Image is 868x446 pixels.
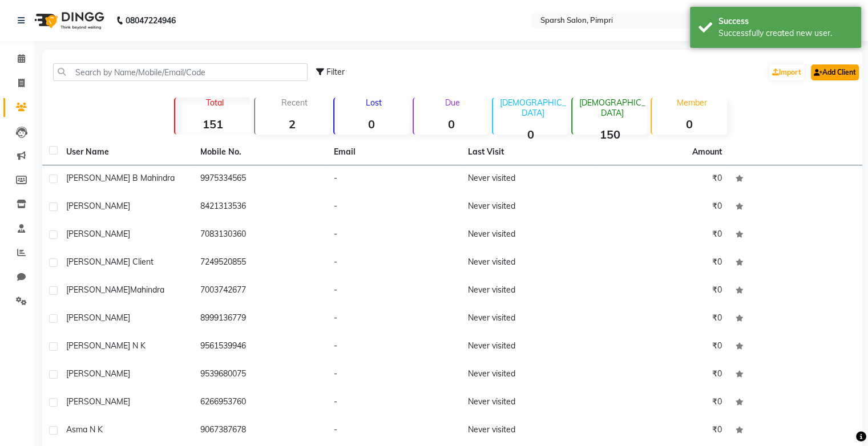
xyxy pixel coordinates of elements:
[461,417,595,445] td: Never visited
[130,285,164,295] span: mahindra
[577,98,647,118] p: [DEMOGRAPHIC_DATA]
[66,201,130,211] span: [PERSON_NAME]
[414,117,488,131] strong: 0
[461,361,595,389] td: Never visited
[498,98,568,118] p: [DEMOGRAPHIC_DATA]
[327,361,461,389] td: -
[29,5,107,37] img: logo
[59,139,193,165] th: User Name
[811,64,859,80] a: Add Client
[461,277,595,305] td: Never visited
[493,127,568,141] strong: 0
[461,193,595,221] td: Never visited
[193,305,328,333] td: 8999136779
[461,333,595,361] td: Never visited
[327,333,461,361] td: -
[327,139,461,165] th: Email
[327,193,461,221] td: -
[769,64,804,80] a: Import
[461,249,595,277] td: Never visited
[260,98,330,108] p: Recent
[193,417,328,445] td: 9067387678
[66,173,175,183] span: [PERSON_NAME] b mahindra
[327,249,461,277] td: -
[327,305,461,333] td: -
[595,305,729,333] td: ₹0
[66,285,130,295] span: [PERSON_NAME]
[327,417,461,445] td: -
[193,221,328,249] td: 7083130360
[66,257,154,267] span: [PERSON_NAME] client
[595,165,729,193] td: ₹0
[461,389,595,417] td: Never visited
[656,98,726,108] p: Member
[66,229,130,239] span: [PERSON_NAME]
[595,417,729,445] td: ₹0
[193,139,328,165] th: Mobile No.
[193,249,328,277] td: 7249520855
[572,127,647,141] strong: 150
[180,98,250,108] p: Total
[685,139,729,165] th: Amount
[718,27,853,39] div: Successfully created new user.
[595,277,729,305] td: ₹0
[66,340,146,351] span: [PERSON_NAME] n k
[595,193,729,221] td: ₹0
[66,313,130,323] span: [PERSON_NAME]
[416,98,488,108] p: Due
[327,277,461,305] td: -
[595,221,729,249] td: ₹0
[461,305,595,333] td: Never visited
[193,361,328,389] td: 9539680075
[327,221,461,249] td: -
[461,221,595,249] td: Never visited
[326,67,345,77] span: Filter
[334,117,409,131] strong: 0
[461,165,595,193] td: Never visited
[66,396,130,407] span: [PERSON_NAME]
[595,361,729,389] td: ₹0
[193,389,328,417] td: 6266953760
[327,389,461,417] td: -
[193,277,328,305] td: 7003742677
[66,368,130,379] span: [PERSON_NAME]
[595,389,729,417] td: ₹0
[193,193,328,221] td: 8421313536
[193,165,328,193] td: 9975334565
[126,5,176,37] b: 08047224946
[327,165,461,193] td: -
[339,98,409,108] p: Lost
[652,117,726,131] strong: 0
[66,424,103,435] span: asma n k
[255,117,330,131] strong: 2
[53,63,308,81] input: Search by Name/Mobile/Email/Code
[718,15,853,27] div: Success
[461,139,595,165] th: Last Visit
[595,333,729,361] td: ₹0
[175,117,250,131] strong: 151
[595,249,729,277] td: ₹0
[193,333,328,361] td: 9561539946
